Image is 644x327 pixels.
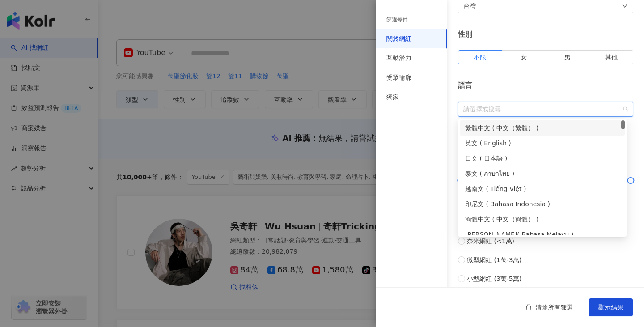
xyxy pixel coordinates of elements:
div: 印尼文 ( Bahasa Indonesia ) [460,196,625,212]
div: [PERSON_NAME]( Bahasa Melayu ) [465,229,619,239]
div: 受眾輪廓 [386,73,411,82]
div: 關於網紅 [386,34,411,43]
div: 英文 ( English ) [460,136,625,151]
div: 越南文 ( Tiếng Việt ) [460,181,625,196]
div: 簡體中文 ( 中文（簡體） ) [465,214,619,224]
span: 女 [521,54,527,61]
div: 繁體中文 ( 中文（繁體） ) [460,120,625,136]
span: 清除所有篩選 [535,304,573,311]
div: 英文 ( English ) [465,138,619,148]
span: 奈米網紅 (<1萬) [467,236,514,246]
span: 小型網紅 (3萬-5萬) [467,274,521,284]
div: 繁體中文 ( 中文（繁體） ) [465,123,619,133]
div: 印尼文 ( Bahasa Indonesia ) [465,199,619,209]
span: 男 [564,54,571,61]
span: 微型網紅 (1萬-3萬) [467,255,521,265]
button: 清除所有篩選 [517,298,582,316]
div: 泰文 ( ภาษาไทย ) [460,166,625,181]
span: 不限 [474,54,486,61]
div: 泰文 ( ภาษาไทย ) [465,169,619,178]
span: delete [525,304,532,310]
div: 日文 ( 日本語 ) [460,151,625,166]
div: 互動潛力 [386,54,411,63]
div: 馬來文 ( Bahasa Melayu ) [460,227,625,242]
div: 語言 [458,81,633,90]
div: 簡體中文 ( 中文（簡體） ) [460,212,625,227]
button: 顯示結果 [589,298,633,316]
div: 台灣 [463,1,476,11]
div: 獨家 [386,93,399,102]
span: down [622,3,628,9]
span: 其他 [605,54,618,61]
div: 日文 ( 日本語 ) [465,153,619,163]
div: 性別 [458,30,633,39]
span: 顯示結果 [598,304,623,311]
div: 越南文 ( Tiếng Việt ) [465,184,619,194]
div: 篩選條件 [386,16,408,24]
